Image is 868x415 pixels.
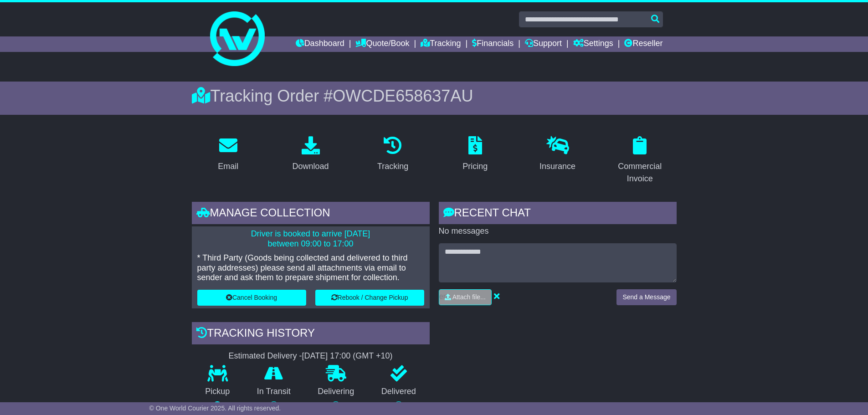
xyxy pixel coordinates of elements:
[439,226,677,236] p: No messages
[462,160,488,173] div: Pricing
[197,290,306,306] button: Cancel Booking
[192,351,430,361] div: Estimated Delivery -
[292,160,329,173] div: Download
[368,387,430,397] p: Delivered
[304,387,368,397] p: Delivering
[212,133,244,176] a: Email
[149,405,281,412] span: © One World Courier 2025. All rights reserved.
[197,229,424,249] p: Driver is booked to arrive [DATE] between 09:00 to 17:00
[539,160,575,173] div: Insurance
[534,133,581,176] a: Insurance
[421,36,461,52] a: Tracking
[296,36,344,52] a: Dashboard
[302,351,393,361] div: [DATE] 17:00 (GMT +10)
[624,36,663,52] a: Reseller
[192,86,677,106] div: Tracking Order #
[616,289,676,305] button: Send a Message
[377,160,408,173] div: Tracking
[243,387,304,397] p: In Transit
[197,253,424,283] p: * Third Party (Goods being collected and delivered to third party addresses) please send all atta...
[472,36,514,52] a: Financials
[315,290,424,306] button: Rebook / Change Pickup
[457,133,493,176] a: Pricing
[371,133,414,176] a: Tracking
[439,202,677,226] div: RECENT CHAT
[333,87,473,105] span: OWCDE658637AU
[573,36,613,52] a: Settings
[286,133,334,176] a: Download
[192,387,244,397] p: Pickup
[192,202,430,226] div: Manage collection
[355,36,409,52] a: Quote/Book
[525,36,562,52] a: Support
[218,160,238,173] div: Email
[609,160,671,185] div: Commercial Invoice
[603,133,677,188] a: Commercial Invoice
[192,322,430,347] div: Tracking history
